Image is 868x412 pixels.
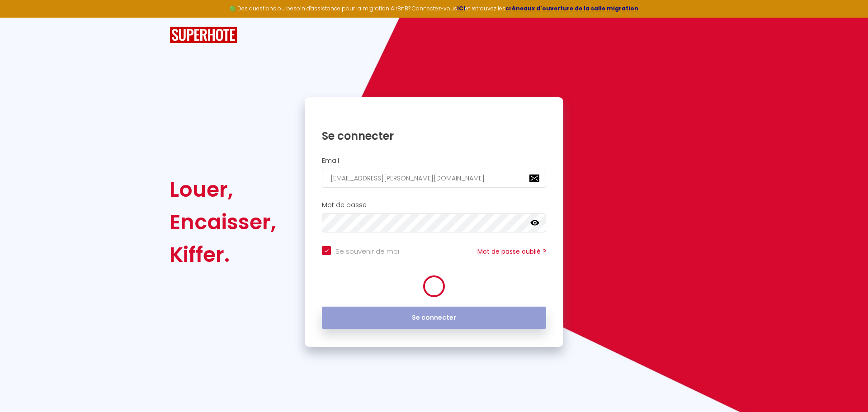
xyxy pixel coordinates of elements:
[322,157,546,165] h2: Email
[170,27,237,43] img: SuperHote logo
[170,206,276,238] div: Encaisser,
[170,173,276,206] div: Louer,
[477,247,546,256] a: Mot de passe oublié ?
[170,238,276,271] div: Kiffer.
[322,201,546,209] h2: Mot de passe
[505,5,638,12] a: créneaux d'ouverture de la salle migration
[322,307,546,329] button: Se connecter
[322,129,546,143] h1: Se connecter
[457,5,465,12] a: ICI
[322,169,546,188] input: Ton Email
